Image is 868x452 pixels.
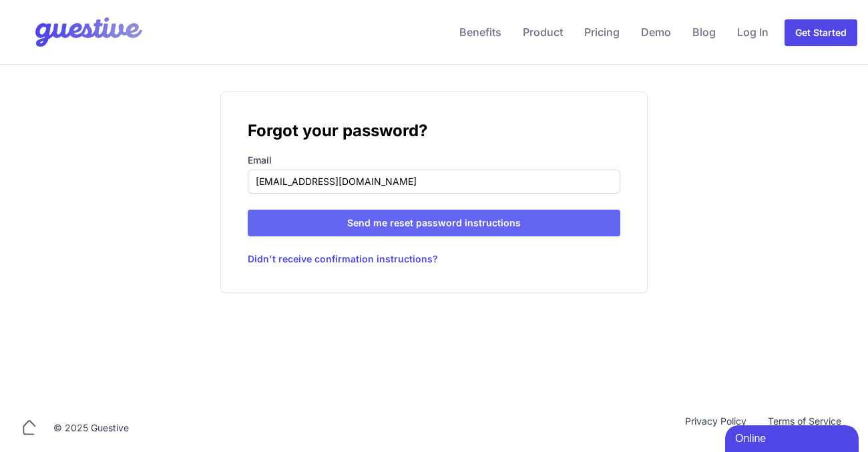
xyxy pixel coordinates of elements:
[248,252,620,266] a: Didn't receive confirmation instructions?
[248,119,620,143] h2: Forgot your password?
[248,170,620,194] input: you@example.com
[757,415,852,441] a: Terms of Service
[674,415,757,441] a: Privacy Policy
[248,154,620,167] label: Email
[248,210,620,236] input: Send me reset password instructions
[687,16,721,48] a: Blog
[11,5,146,59] img: Your Company
[454,16,507,48] a: Benefits
[579,16,625,48] a: Pricing
[636,16,676,48] a: Demo
[785,19,857,46] a: Get Started
[517,16,568,48] a: Product
[53,421,129,435] div: © 2025 Guestive
[725,423,861,452] iframe: chat widget
[732,16,774,48] a: Log In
